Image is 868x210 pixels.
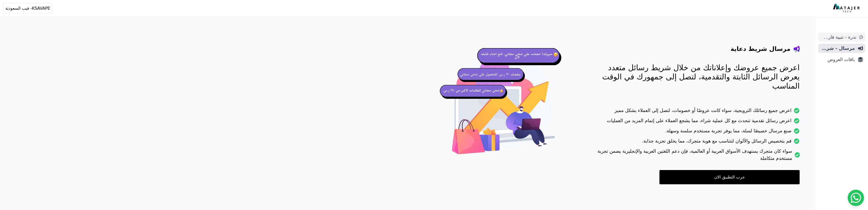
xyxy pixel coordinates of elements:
[589,148,800,165] li: سواء كان متجرك يستهدف الأسواق العربية أو العالمية، فإن دعم اللغتين العربية والإنجليزية يضمن تجربة...
[589,63,800,91] p: اعرض جميع عروضك وإعلاناتك من خلال شريط رسائل متعدد يعرض الرسائل الثابتة والتقدمية، لتصل إلى جمهور...
[5,5,50,11] span: KSAVAPE- فيب السعودية
[820,45,855,52] span: مرسال - شريط دعاية
[589,117,800,127] li: اعرض رسائل تقدمية تتحدث مع كل عملية شراء، مما يشجع العملاء على إتمام المزيد من العمليات
[438,41,569,171] img: hero
[820,34,856,41] span: ندرة - تنبية قارب علي النفاذ
[731,45,790,53] h4: مرسال شريط دعاية
[820,56,855,63] span: باقات العروض
[3,3,52,14] button: KSAVAPE- فيب السعودية
[833,4,861,13] img: MatajerTech Logo
[589,127,800,137] li: صنع مرسال خصيصًا لسلة، مما يوفر تجربة مستخدم سلسة وسهلة.
[659,170,800,184] a: جرب التطبيق الان
[589,107,800,117] li: اعرض جميع رسائلك الترويجية، سواء كانت عروضًا أو خصومات، لتصل إلى العملاء بشكل مميز
[589,137,800,148] li: قم بتخصيص الرسائل والألوان لتتناسب مع هوية متجرك، مما يخلق تجربة جذابة.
